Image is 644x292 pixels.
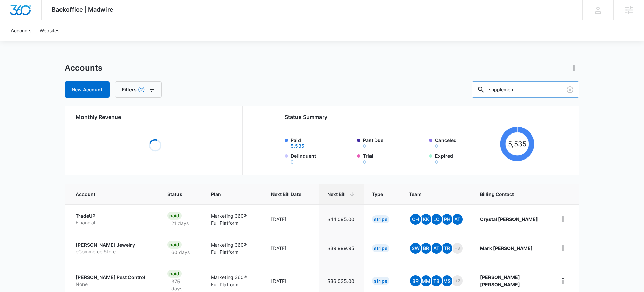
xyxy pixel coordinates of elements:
button: Clear [565,84,575,95]
span: Plan [211,191,255,198]
span: MS [442,275,452,286]
tspan: 5,535 [508,140,526,148]
td: $39,999.95 [319,234,364,263]
input: Search [472,81,579,98]
span: Team [409,191,454,198]
span: Account [76,191,141,198]
p: TradeUP [76,213,151,219]
h1: Accounts [65,63,102,73]
p: Marketing 360® Full Platform [211,241,255,255]
button: home [557,243,568,253]
span: BR [421,243,431,254]
label: Expired [435,152,497,164]
span: +2 [452,275,463,286]
h2: Status Summary [285,113,534,121]
p: Marketing 360® Full Platform [211,274,255,288]
span: Status [167,191,185,198]
a: Websites [35,20,64,41]
span: TR [442,243,452,254]
span: KK [421,214,431,225]
p: Financial [76,219,151,226]
a: [PERSON_NAME] JewelryeCommerce Store [76,242,151,255]
span: Backoffice | Madwire [52,6,113,13]
span: +3 [452,243,463,254]
p: None [76,281,151,288]
a: [PERSON_NAME] Pest ControlNone [76,274,151,287]
p: 375 days [167,278,194,292]
span: MM [421,275,431,286]
td: $44,095.00 [319,204,364,234]
a: Accounts [7,20,35,41]
p: 21 days [167,220,193,227]
label: Trial [363,152,425,164]
span: SW [410,243,421,254]
label: Canceled [435,137,497,148]
span: LC [431,214,442,225]
span: Next Bill Date [271,191,301,198]
span: (2) [138,87,145,92]
div: Paid [167,270,182,278]
div: Stripe [372,244,389,252]
div: Paid [167,212,182,220]
td: [DATE] [263,204,319,234]
p: eCommerce Store [76,248,151,255]
strong: [PERSON_NAME] [PERSON_NAME] [480,274,520,287]
div: Paid [167,241,182,249]
p: [PERSON_NAME] Pest Control [76,274,151,281]
p: Marketing 360® Full Platform [211,212,255,226]
a: TradeUPFinancial [76,213,151,226]
span: At [431,243,442,254]
div: Stripe [372,215,389,223]
div: Stripe [372,277,389,285]
h2: Monthly Revenue [76,113,234,121]
label: Delinquent [291,152,353,164]
p: 60 days [167,249,194,256]
button: Paid [291,144,304,148]
span: CH [410,214,421,225]
td: [DATE] [263,234,319,263]
strong: Crystal [PERSON_NAME] [480,216,538,222]
span: BR [410,275,421,286]
p: [PERSON_NAME] Jewelry [76,242,151,248]
span: Type [372,191,383,198]
span: AT [452,214,463,225]
span: PH [442,214,452,225]
span: TB [431,275,442,286]
span: Billing Contact [480,191,541,198]
button: home [557,275,568,286]
button: home [557,214,568,224]
span: Next Bill [327,191,346,198]
strong: Mark [PERSON_NAME] [480,245,533,251]
a: New Account [65,81,110,98]
button: Filters(2) [115,81,162,98]
label: Past Due [363,137,425,148]
label: Paid [291,137,353,148]
button: Actions [569,63,579,73]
